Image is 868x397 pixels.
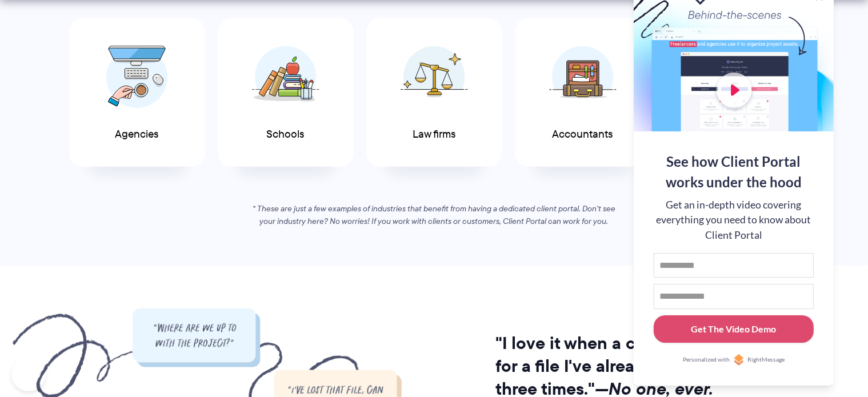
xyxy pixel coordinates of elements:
[654,315,814,343] button: Get The Video Demo
[683,355,730,364] span: Personalized with
[18,18,27,27] img: logo_orange.svg
[32,18,56,27] div: v 4.0.25
[60,70,87,77] div: Dominio
[30,30,128,39] div: Dominio: [DOMAIN_NAME]
[253,203,615,227] em: * These are just a few examples of industries that benefit from having a dedicated client portal....
[515,18,651,167] a: Accountants
[733,354,745,366] img: Personalized with RightMessage
[218,18,354,167] a: Schools
[115,69,124,78] img: tab_keywords_by_traffic_grey.svg
[18,30,27,39] img: website_grey.svg
[654,151,814,193] div: See how Client Portal works under the hood
[654,354,814,366] a: Personalized withRightMessage
[115,129,159,141] span: Agencies
[413,129,455,141] span: Law firms
[654,198,814,243] div: Get an in-depth video covering everything you need to know about Client Portal
[747,355,785,364] span: RightMessage
[691,322,777,336] div: Get The Video Demo
[47,69,57,78] img: tab_domain_overview_orange.svg
[11,357,46,391] iframe: Toggle Customer Support
[267,129,305,141] span: Schools
[127,70,190,77] div: Keyword (traffico)
[366,18,502,167] a: Law firms
[69,18,205,167] a: Agencies
[553,129,613,141] span: Accountants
